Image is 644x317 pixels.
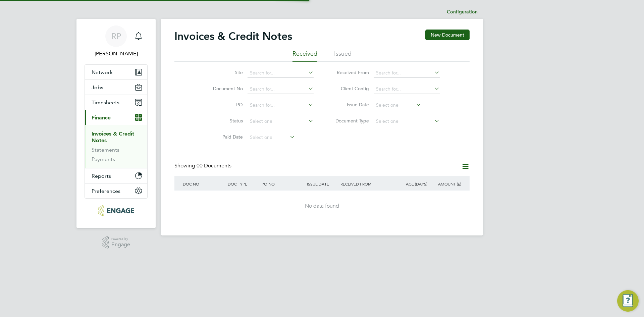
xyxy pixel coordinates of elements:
input: Search for... [248,85,314,94]
label: Site [204,69,243,75]
a: Payments [92,156,115,162]
button: Timesheets [85,95,147,110]
div: AMOUNT (£) [429,176,463,192]
div: Finance [85,125,147,168]
input: Select one [248,117,314,126]
label: Client Config [330,86,369,92]
span: Reports [92,173,111,179]
label: Issue Date [330,102,369,108]
span: Timesheets [92,99,119,106]
li: Received [292,50,317,62]
div: PO NO [260,176,305,192]
a: Invoices & Credit Notes [92,130,134,144]
input: Search for... [248,68,314,78]
img: northbuildrecruit-logo-retina.png [98,205,134,216]
a: Go to home page [85,205,148,216]
input: Search for... [248,101,314,110]
span: Network [92,69,113,75]
div: AGE (DAYS) [395,176,429,192]
a: Statements [92,147,119,153]
label: Received From [330,69,369,75]
input: Select one [374,101,421,110]
div: RECEIVED FROM [339,176,395,192]
input: Search for... [374,68,440,78]
button: Jobs [85,80,147,95]
span: RP [111,32,121,41]
span: Engage [111,242,130,248]
a: Powered byEngage [102,236,130,249]
span: Powered by [111,236,130,242]
button: New Document [425,30,470,40]
label: Status [204,118,243,124]
li: Configuration [447,5,478,19]
div: ISSUE DATE [305,176,339,192]
button: Preferences [85,183,147,198]
button: Engage Resource Center [617,290,639,312]
span: Preferences [92,188,120,194]
div: DOC NO [181,176,226,192]
a: RP[PERSON_NAME] [85,25,148,58]
div: No data found [181,203,463,210]
input: Select one [248,133,295,142]
div: Showing [174,162,233,169]
span: Jobs [92,84,103,91]
button: Network [85,65,147,80]
button: Finance [85,110,147,125]
label: Paid Date [204,134,243,140]
label: PO [204,102,243,108]
div: DOC TYPE [226,176,260,192]
label: Document No [204,86,243,92]
span: Finance [92,114,111,121]
span: 00 Documents [197,162,231,169]
input: Select one [374,117,440,126]
span: Richard Pogmore [85,50,148,58]
input: Search for... [374,85,440,94]
label: Document Type [330,118,369,124]
h2: Invoices & Credit Notes [174,30,292,43]
nav: Main navigation [76,19,156,228]
button: Reports [85,168,147,183]
li: Issued [334,50,352,62]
